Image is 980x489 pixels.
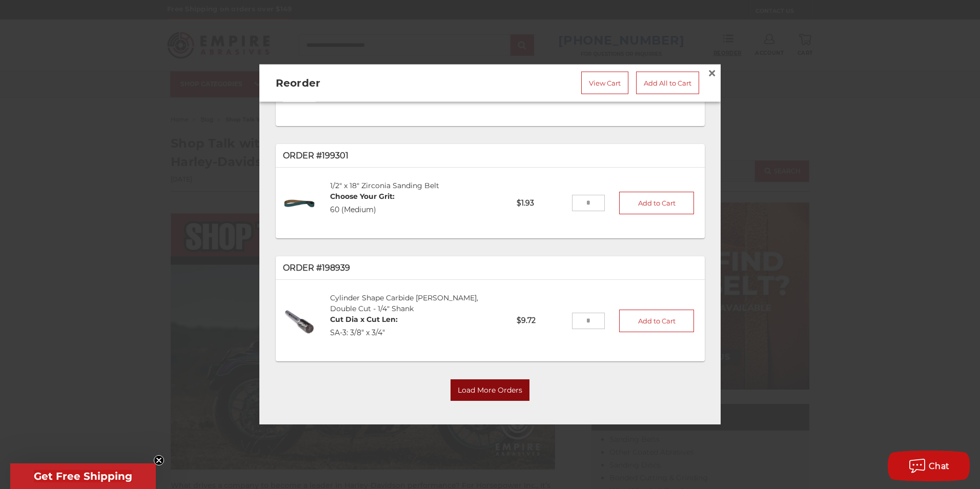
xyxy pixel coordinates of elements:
[283,304,316,338] img: Cylinder Shape Carbide Burr, Double Cut - 1/4
[636,72,699,94] a: Add All to Cart
[330,191,395,202] dt: Choose Your Grit:
[707,63,717,83] span: ×
[283,262,698,274] p: Order #198939
[451,380,529,401] button: Load More Orders
[330,293,478,313] a: Cylinder Shape Carbide [PERSON_NAME], Double Cut - 1/4" Shank
[276,75,445,91] h2: Reorder
[34,470,132,482] span: Get Free Shipping
[581,72,628,94] a: View Cart
[154,455,164,465] button: Close teaser
[283,187,316,220] img: 1/2
[619,192,694,215] button: Add to Cart
[10,463,156,489] div: Get Free ShippingClose teaser
[283,150,698,162] p: Order #199301
[509,309,571,334] p: $9.72
[330,181,439,190] a: 1/2" x 18" Zirconia Sanding Belt
[888,451,970,481] button: Chat
[330,205,395,215] dd: 60 (Medium)
[509,191,571,216] p: $1.93
[619,310,694,332] button: Add to Cart
[704,65,720,81] a: Close
[330,314,398,325] dt: Cut Dia x Cut Len:
[929,461,950,471] span: Chat
[330,328,398,338] dd: SA-3: 3/8" x 3/4"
